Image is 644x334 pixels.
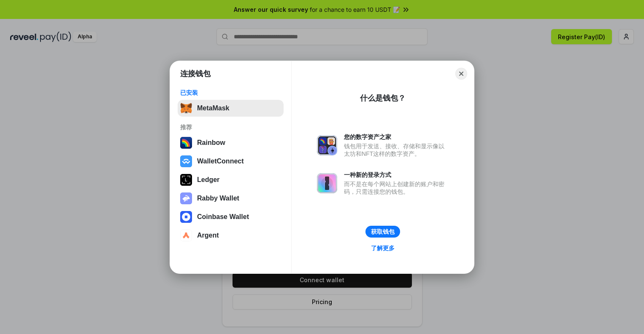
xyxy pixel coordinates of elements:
button: MetaMask [178,100,284,117]
div: 已安装 [180,89,281,96]
div: Coinbase Wallet [197,213,249,221]
img: svg+xml,%3Csvg%20xmlns%3D%22http%3A%2F%2Fwww.w3.org%2F2000%2Fsvg%22%20fill%3D%22none%22%20viewBox... [317,135,337,155]
img: svg+xml,%3Csvg%20xmlns%3D%22http%3A%2F%2Fwww.w3.org%2F2000%2Fsvg%22%20fill%3D%22none%22%20viewBox... [317,173,337,193]
img: svg+xml,%3Csvg%20fill%3D%22none%22%20height%3D%2233%22%20viewBox%3D%220%200%2035%2033%22%20width%... [180,102,192,114]
div: Rainbow [197,139,225,147]
div: Argent [197,232,219,239]
div: 而不是在每个网站上创建新的账户和密码，只需连接您的钱包。 [344,180,449,195]
button: WalletConnect [178,153,284,170]
img: svg+xml,%3Csvg%20xmlns%3D%22http%3A%2F%2Fwww.w3.org%2F2000%2Fsvg%22%20fill%3D%22none%22%20viewBox... [180,192,192,204]
div: 什么是钱包？ [360,93,406,103]
button: Argent [178,227,284,244]
button: Ledger [178,171,284,188]
img: svg+xml,%3Csvg%20width%3D%22120%22%20height%3D%22120%22%20viewBox%3D%220%200%20120%20120%22%20fil... [180,137,192,149]
button: Coinbase Wallet [178,208,284,225]
div: 了解更多 [371,244,395,252]
div: 推荐 [180,123,281,131]
button: 获取钱包 [365,226,400,238]
div: 获取钱包 [371,228,395,235]
img: svg+xml,%3Csvg%20width%3D%2228%22%20height%3D%2228%22%20viewBox%3D%220%200%2028%2028%22%20fill%3D... [180,211,192,223]
button: Rabby Wallet [178,190,284,207]
h1: 连接钱包 [180,69,211,79]
div: Rabby Wallet [197,195,239,202]
button: Close [455,68,467,80]
img: svg+xml,%3Csvg%20xmlns%3D%22http%3A%2F%2Fwww.w3.org%2F2000%2Fsvg%22%20width%3D%2228%22%20height%3... [180,174,192,186]
div: Ledger [197,176,219,184]
a: 了解更多 [366,243,400,254]
button: Rainbow [178,134,284,151]
div: 您的数字资产之家 [344,133,449,141]
img: svg+xml,%3Csvg%20width%3D%2228%22%20height%3D%2228%22%20viewBox%3D%220%200%2028%2028%22%20fill%3D... [180,155,192,167]
img: svg+xml,%3Csvg%20width%3D%2228%22%20height%3D%2228%22%20viewBox%3D%220%200%2028%2028%22%20fill%3D... [180,230,192,241]
div: WalletConnect [197,158,244,165]
div: MetaMask [197,104,229,112]
div: 钱包用于发送、接收、存储和显示像以太坊和NFT这样的数字资产。 [344,142,449,158]
div: 一种新的登录方式 [344,171,449,179]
